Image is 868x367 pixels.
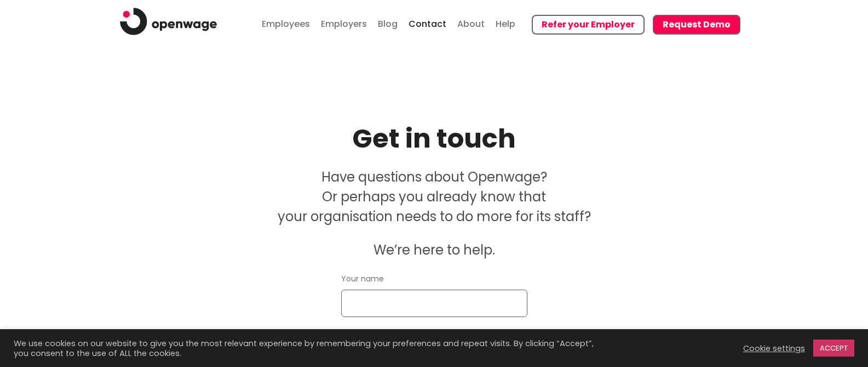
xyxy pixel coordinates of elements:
[771,303,856,334] iframe: Help widget launcher
[182,125,686,154] h1: Get in touch
[120,8,217,35] img: logo.png
[532,15,645,35] button: Refer your Employer
[455,8,487,38] a: About
[341,273,384,284] label: Your name
[493,8,518,38] a: Help
[813,340,854,357] a: ACCEPT
[182,167,686,227] p: Have questions about Openwage? Or perhaps you already know that your organisation needs to do mor...
[524,4,645,47] a: Refer your Employer
[318,8,370,38] a: Employers
[653,15,740,35] button: Request Demo
[743,343,805,353] a: Cookie settings
[182,240,686,260] p: We’re here to help.
[259,8,313,38] a: Employees
[645,4,740,47] a: Request Demo
[406,8,449,38] a: Contact
[14,338,602,358] div: We use cookies on our website to give you the most relevant experience by remembering your prefer...
[375,8,400,38] a: Blog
